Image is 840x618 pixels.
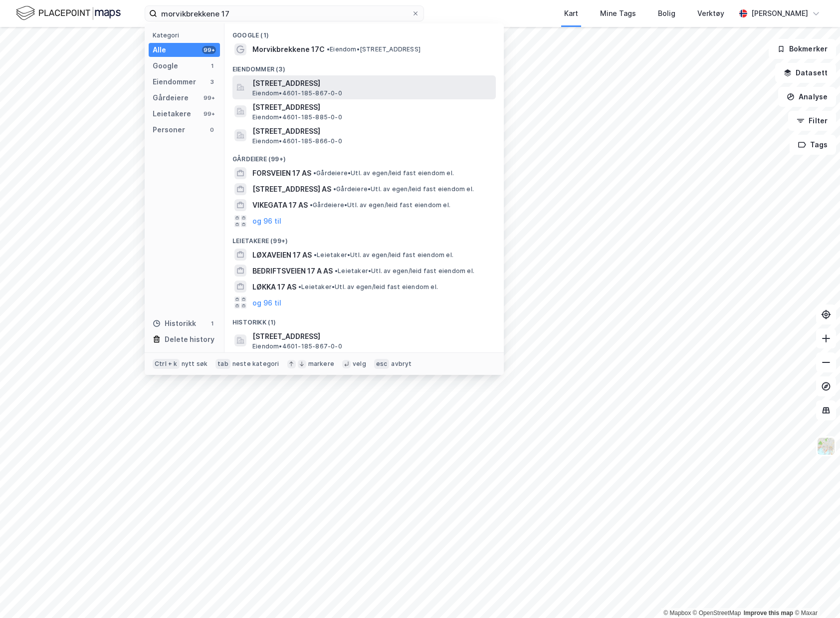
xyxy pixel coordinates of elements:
span: • [335,267,338,275]
span: Morvikbrekkene 17C [252,43,325,55]
div: [PERSON_NAME] [751,7,808,19]
span: • [314,251,317,259]
div: 3 [208,78,216,86]
img: logo.f888ab2527a4732fd821a326f86c7f29.svg [16,4,121,22]
div: velg [353,360,366,368]
span: Leietaker • Utl. av egen/leid fast eiendom el. [335,267,474,275]
input: Søk på adresse, matrikkel, gårdeiere, leietakere eller personer [157,6,412,21]
span: LØKKA 17 AS [252,281,296,293]
span: Gårdeiere • Utl. av egen/leid fast eiendom el. [313,169,454,177]
span: • [313,169,316,177]
span: [STREET_ADDRESS] [252,101,492,113]
button: Bokmerker [769,39,836,59]
div: avbryt [391,360,412,368]
button: og 96 til [252,215,281,227]
div: Verktøy [697,7,724,19]
span: Eiendom • 4601-185-867-0-0 [252,89,342,97]
span: Leietaker • Utl. av egen/leid fast eiendom el. [314,251,453,259]
div: 0 [208,126,216,134]
div: Historikk [153,317,196,329]
div: markere [308,360,334,368]
span: Eiendom • [STREET_ADDRESS] [327,45,420,53]
div: Bolig [658,7,675,19]
span: BEDRIFTSVEIEN 17 A AS [252,265,333,277]
div: 99+ [202,94,216,102]
div: Gårdeiere [153,92,189,104]
a: Improve this map [744,610,793,617]
span: LØXAVEIEN 17 AS [252,249,312,261]
div: Mine Tags [600,7,636,19]
div: Gårdeiere (99+) [224,147,504,165]
div: Alle [153,44,166,56]
span: VIKEGATA 17 AS [252,199,308,211]
span: [STREET_ADDRESS] AS [252,183,331,195]
span: Eiendom • 4601-185-866-0-0 [252,137,342,145]
div: 99+ [202,46,216,54]
span: • [327,45,330,53]
div: esc [374,359,390,369]
span: [STREET_ADDRESS] [252,330,492,342]
span: Leietaker • Utl. av egen/leid fast eiendom el. [298,283,438,291]
span: Gårdeiere • Utl. av egen/leid fast eiendom el. [310,201,450,209]
button: Analyse [778,87,836,107]
button: Filter [788,111,836,131]
button: og 96 til [252,297,281,309]
button: Datasett [775,63,836,83]
span: Eiendom • 4601-185-885-0-0 [252,113,342,121]
span: [STREET_ADDRESS] [252,77,492,89]
div: 1 [208,62,216,70]
div: 1 [208,319,216,327]
span: FORSVEIEN 17 AS [252,167,311,179]
div: Eiendommer [153,76,196,88]
div: Personer [153,124,185,136]
iframe: Chat Widget [790,570,840,618]
div: tab [215,359,230,369]
div: 99+ [202,110,216,118]
a: OpenStreetMap [693,610,741,617]
div: Google [153,60,178,72]
div: Leietakere [153,108,191,120]
span: [STREET_ADDRESS] [252,125,492,137]
span: • [298,283,301,291]
div: Kart [564,7,578,19]
button: Tags [790,135,836,155]
img: Z [817,437,836,456]
span: • [333,185,336,193]
div: nytt søk [182,360,208,368]
div: Leietakere (99+) [224,229,504,247]
div: Kontrollprogram for chat [790,570,840,618]
div: Google (1) [224,23,504,41]
div: Ctrl + k [153,359,180,369]
div: Historikk (1) [224,310,504,328]
span: • [310,201,313,209]
a: Mapbox [663,610,691,617]
div: Eiendommer (3) [224,57,504,75]
div: Kategori [153,31,220,39]
span: Gårdeiere • Utl. av egen/leid fast eiendom el. [333,185,474,193]
span: Eiendom • 4601-185-867-0-0 [252,342,342,350]
div: neste kategori [232,360,279,368]
div: Delete history [165,333,214,345]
